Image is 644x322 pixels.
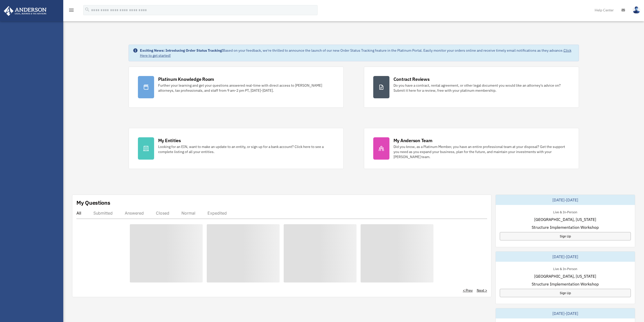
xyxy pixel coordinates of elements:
[156,211,169,216] div: Closed
[633,6,640,14] img: User Pic
[129,67,344,108] a: Platinum Knowledge Room Further your learning and get your questions answered real-time with dire...
[496,308,635,318] div: [DATE]-[DATE]
[2,6,48,16] img: Anderson Advisors Platinum Portal
[364,128,579,169] a: My Anderson Team Did you know, as a Platinum Member, you have an entire professional team at your...
[393,76,430,82] div: Contract Reviews
[393,137,432,144] div: My Anderson Team
[158,83,334,93] div: Further your learning and get your questions answered real-time with direct access to [PERSON_NAM...
[181,211,195,216] div: Normal
[68,9,74,13] a: menu
[393,83,570,93] div: Do you have a contract, rental agreement, or other legal document you would like an attorney's ad...
[129,128,344,169] a: My Entities Looking for an EIN, want to make an update to an entity, or sign up for a bank accoun...
[477,288,487,293] a: Next >
[364,67,579,108] a: Contract Reviews Do you have a contract, rental agreement, or other legal document you would like...
[68,7,74,13] i: menu
[158,137,181,144] div: My Entities
[500,232,631,240] a: Sign Up
[549,209,581,214] div: Live & In-Person
[393,144,570,159] div: Did you know, as a Platinum Member, you have an entire professional team at your disposal? Get th...
[496,195,635,205] div: [DATE]-[DATE]
[549,266,581,271] div: Live & In-Person
[534,216,596,222] span: [GEOGRAPHIC_DATA], [US_STATE]
[158,144,334,154] div: Looking for an EIN, want to make an update to an entity, or sign up for a bank account? Click her...
[534,273,596,279] span: [GEOGRAPHIC_DATA], [US_STATE]
[532,224,599,230] span: Structure Implementation Workshop
[140,48,575,58] div: Based on your feedback, we're thrilled to announce the launch of our new Order Status Tracking fe...
[500,289,631,297] a: Sign Up
[207,211,227,216] div: Expedited
[93,211,113,216] div: Submitted
[125,211,144,216] div: Answered
[158,76,214,82] div: Platinum Knowledge Room
[532,281,599,287] span: Structure Implementation Workshop
[76,211,81,216] div: All
[76,199,110,206] div: My Questions
[140,48,223,53] strong: Exciting News: Introducing Order Status Tracking!
[496,252,635,262] div: [DATE]-[DATE]
[463,288,473,293] a: < Prev
[85,7,90,12] i: search
[140,48,571,58] a: Click Here to get started!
